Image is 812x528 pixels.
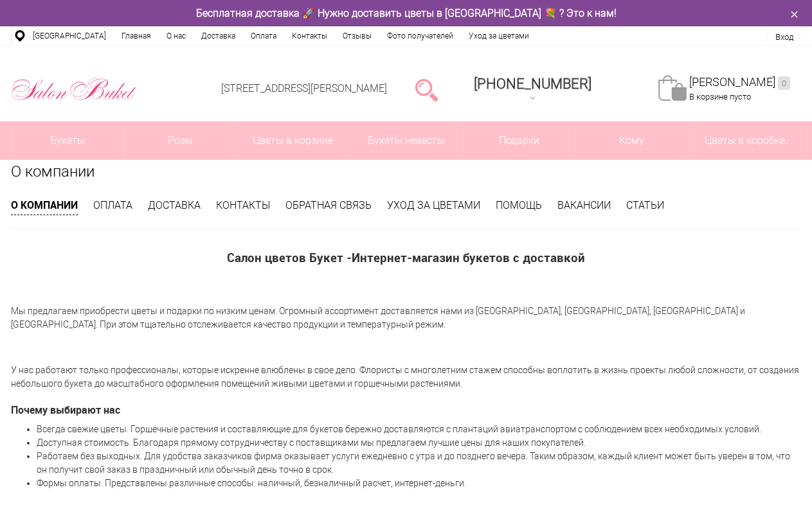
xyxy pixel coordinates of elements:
h1: О компании [11,160,802,183]
li: Доступная стоимость. Благодаря прямому сотрудничеству с поставщиками мы предлагаем лучшие цены дл... [37,436,802,450]
a: О нас [159,26,194,46]
a: [GEOGRAPHIC_DATA] [25,26,114,46]
a: [STREET_ADDRESS][PERSON_NAME] [221,82,387,94]
a: Вход [775,32,793,42]
a: Оплата [93,199,132,211]
a: [PERSON_NAME] [689,75,790,90]
a: Фото получателей [379,26,461,46]
a: Статьи [626,199,664,211]
li: Всегда свежие цветы. Горшечные растения и составляющие для букетов бережно доставляются с плантац... [37,423,802,436]
a: Цветы в коробке [689,121,801,160]
a: Доставка [194,26,243,46]
p: Мы предлагаем приобрести цветы и подарки по низким ценам. Огромный ассортимент доставляется нами ... [11,272,802,364]
span: Интернет-магазин букетов с доставкой [352,249,585,265]
img: Цветы Нижний Новгород [11,75,137,103]
a: [PHONE_NUMBER] [466,71,599,108]
span: Салон цветов Букет - [227,249,352,265]
li: Формы оплаты. Представлены различные способы: наличный, безналичный расчет, интернет-деньги. [37,477,802,490]
a: Букеты [12,121,124,160]
a: Контакты [284,26,335,46]
a: Вакансии [557,199,611,211]
a: Обратная связь [285,199,372,211]
p: У нас работают только профессионалы, которые искренне влюблены в свое дело. Флористы с многолетни... [11,364,802,391]
b: Почему выбирают нас [11,403,120,417]
a: Доставка [148,199,201,211]
a: Помощь [496,199,542,211]
a: Контакты [216,199,270,211]
a: Уход за цветами [461,26,537,46]
div: Бесплатная доставка 🚀 Нужно доставить цветы в [GEOGRAPHIC_DATA] 💐 ? Это к нам! [1,6,811,20]
span: В корзине пусто [689,92,751,101]
ins: 0 [778,76,790,90]
a: О компании [11,198,78,215]
a: Уход за цветами [387,199,480,211]
span: Кому [575,121,688,160]
span: [PHONE_NUMBER] [474,76,591,92]
a: Цветы в корзине [237,121,350,160]
a: Отзывы [335,26,379,46]
a: Подарки [463,121,575,160]
a: Букеты невесты [350,121,462,160]
a: Розы [124,121,237,160]
a: Оплата [243,26,284,46]
a: Главная [114,26,159,46]
li: Работаем без выходных. Для удобства заказчиков фирма оказывает услуги ежедневно с утра и до поздн... [37,450,802,477]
